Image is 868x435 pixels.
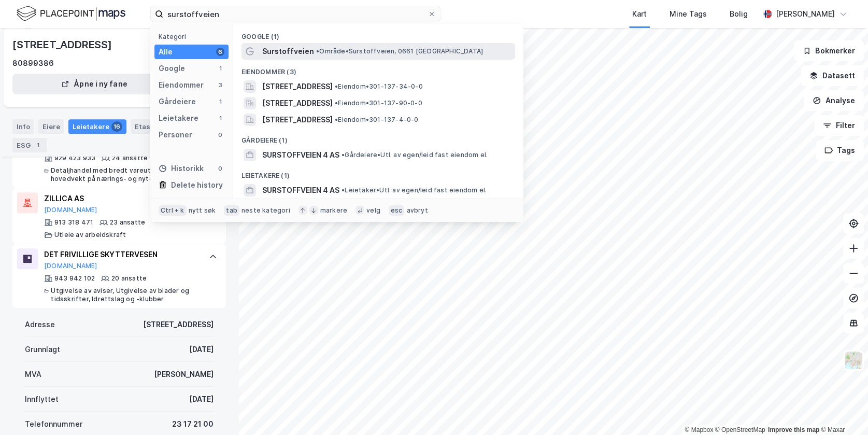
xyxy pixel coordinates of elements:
[112,154,148,162] div: 24 ansatte
[159,46,173,58] div: Alle
[111,274,147,283] div: 20 ansatte
[801,65,864,86] button: Datasett
[110,218,145,227] div: 23 ansatte
[216,81,224,89] div: 3
[216,131,224,139] div: 0
[794,40,864,61] button: Bokmerker
[804,90,864,111] button: Analyse
[768,426,819,433] a: Improve this map
[163,6,428,22] input: Søk på adresse, matrikkel, gårdeiere, leietakere eller personer
[262,80,333,93] span: [STREET_ADDRESS]
[159,33,229,40] div: Kategori
[68,119,126,134] div: Leietakere
[159,62,185,75] div: Google
[335,82,423,91] span: Eiendom • 301-137-34-0-0
[33,140,43,150] div: 1
[189,206,216,215] div: nytt søk
[159,129,192,141] div: Personer
[44,206,97,214] button: [DOMAIN_NAME]
[816,385,868,435] iframe: Chat Widget
[44,192,198,205] div: ZILLICA AS
[216,97,224,106] div: 1
[17,5,125,23] img: logo.f888ab2527a4732fd821a326f86c7f29.svg
[172,418,214,430] div: 23 17 21 00
[12,57,54,69] div: 80899386
[776,8,835,20] div: [PERSON_NAME]
[366,206,380,215] div: velg
[216,164,224,173] div: 0
[216,48,224,56] div: 6
[51,287,198,303] div: Utgivelse av aviser, Utgivelse av blader og tidsskrifter, Idrettslag og -klubber
[730,8,748,20] div: Bolig
[233,60,523,78] div: Eiendommer (3)
[159,95,196,108] div: Gårdeiere
[159,205,187,216] div: Ctrl + k
[25,418,82,430] div: Telefonnummer
[262,184,339,197] span: SURSTOFFVEIEN 4 AS
[189,343,214,356] div: [DATE]
[12,119,34,134] div: Info
[25,393,59,405] div: Innflyttet
[44,248,198,261] div: DET FRIVILLIGE SKYTTERVESEN
[12,138,47,152] div: ESG
[262,114,333,126] span: [STREET_ADDRESS]
[54,274,95,283] div: 943 942 102
[233,128,523,147] div: Gårdeiere (1)
[54,154,95,162] div: 929 423 933
[224,205,239,216] div: tab
[38,119,64,134] div: Eiere
[54,218,93,227] div: 913 318 471
[241,206,290,215] div: neste kategori
[844,350,863,370] img: Z
[406,206,428,215] div: avbryt
[12,74,176,94] button: Åpne i ny fane
[341,186,487,194] span: Leietaker • Utl. av egen/leid fast eiendom el.
[389,205,405,216] div: esc
[51,166,198,183] div: Detaljhandel med bredt vareutvalg med hovedvekt på nærings- og nytelsesmidler
[341,151,345,159] span: •
[335,116,418,124] span: Eiendom • 301-137-4-0-0
[814,115,864,136] button: Filter
[715,426,765,433] a: OpenStreetMap
[159,79,204,91] div: Eiendommer
[135,122,208,131] div: Etasjer og enheter
[335,116,338,123] span: •
[216,114,224,122] div: 1
[262,97,333,109] span: [STREET_ADDRESS]
[335,99,338,107] span: •
[25,368,41,381] div: MVA
[816,140,864,161] button: Tags
[316,47,319,55] span: •
[44,262,97,270] button: [DOMAIN_NAME]
[25,318,55,331] div: Adresse
[233,163,523,182] div: Leietakere (1)
[685,426,713,433] a: Mapbox
[233,24,523,43] div: Google (1)
[159,112,198,124] div: Leietakere
[159,162,204,175] div: Historikk
[335,99,422,107] span: Eiendom • 301-137-90-0-0
[816,385,868,435] div: Kontrollprogram for chat
[320,206,347,215] div: markere
[12,36,114,53] div: [STREET_ADDRESS]
[262,149,339,161] span: SURSTOFFVEIEN 4 AS
[189,393,214,405] div: [DATE]
[25,343,60,356] div: Grunnlagt
[341,186,345,194] span: •
[171,179,223,191] div: Delete history
[111,121,122,132] div: 16
[632,8,647,20] div: Kart
[316,47,483,55] span: Område • Surstoffveien, 0661 [GEOGRAPHIC_DATA]
[216,64,224,73] div: 1
[335,82,338,90] span: •
[143,318,214,331] div: [STREET_ADDRESS]
[262,45,314,58] span: Surstoffveien
[670,8,707,20] div: Mine Tags
[54,231,126,239] div: Utleie av arbeidskraft
[341,151,488,159] span: Gårdeiere • Utl. av egen/leid fast eiendom el.
[154,368,214,381] div: [PERSON_NAME]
